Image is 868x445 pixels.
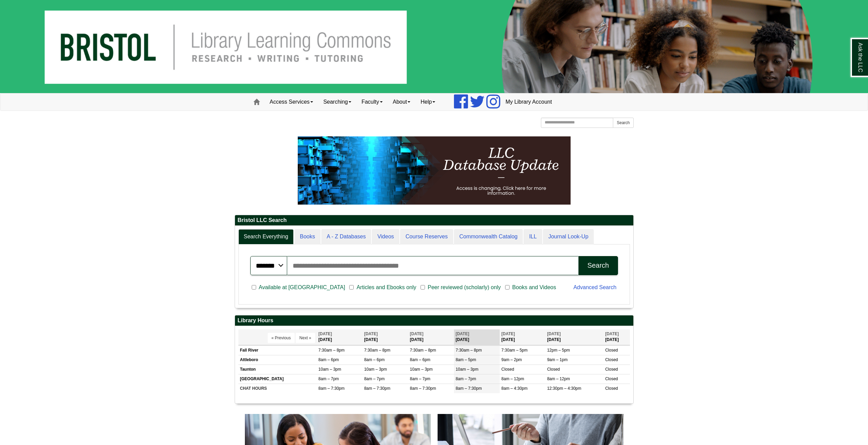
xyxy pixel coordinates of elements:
[410,357,430,362] span: 8am – 6pm
[298,136,571,205] img: HTML tutorial
[547,348,570,353] span: 12pm – 5pm
[319,348,345,353] span: 7:30am – 8pm
[410,331,424,336] span: [DATE]
[605,348,618,353] span: Closed
[501,348,528,353] span: 7:30am – 5pm
[547,367,560,372] span: Closed
[238,229,294,244] a: Search Everything
[573,284,616,290] a: Advanced Search
[364,386,391,391] span: 8am – 7:30pm
[268,333,295,343] button: « Previous
[354,283,419,292] span: Articles and Ebooks only
[421,284,425,291] input: Peer reviewed (scholarly) only
[238,384,317,394] td: CHAT HOURS
[500,93,557,110] a: My Library Account
[587,262,609,269] div: Search
[319,376,339,381] span: 8am – 7pm
[456,357,476,362] span: 8am – 5pm
[501,331,515,336] span: [DATE]
[349,284,354,291] input: Articles and Ebooks only
[364,376,385,381] span: 8am – 7pm
[603,329,630,345] th: [DATE]
[547,376,570,381] span: 8am – 12pm
[364,367,387,372] span: 10am – 3pm
[501,367,514,372] span: Closed
[456,348,482,353] span: 7:30am – 8pm
[605,376,618,381] span: Closed
[372,229,399,244] a: Videos
[238,355,317,365] td: Attleboro
[319,357,339,362] span: 8am – 6pm
[317,329,363,345] th: [DATE]
[238,365,317,374] td: Taunton
[501,376,524,381] span: 8am – 12pm
[410,348,436,353] span: 7:30am – 8pm
[388,93,416,110] a: About
[319,367,341,372] span: 10am – 3pm
[235,315,633,326] h2: Library Hours
[456,376,476,381] span: 8am – 7pm
[456,367,479,372] span: 10am – 3pm
[256,283,348,292] span: Available at [GEOGRAPHIC_DATA]
[356,93,388,110] a: Faculty
[321,229,371,244] a: A - Z Databases
[510,283,559,292] span: Books and Videos
[408,329,454,345] th: [DATE]
[294,229,320,244] a: Books
[524,229,542,244] a: ILL
[364,331,378,336] span: [DATE]
[456,386,482,391] span: 8am – 7:30pm
[605,367,618,372] span: Closed
[296,333,315,343] button: Next »
[547,386,581,391] span: 12:30pm – 4:30pm
[319,331,332,336] span: [DATE]
[578,256,618,275] button: Search
[410,367,433,372] span: 10am – 3pm
[501,357,522,362] span: 9am – 2pm
[364,357,385,362] span: 8am – 6pm
[364,348,391,353] span: 7:30am – 8pm
[456,331,469,336] span: [DATE]
[265,93,318,110] a: Access Services
[605,357,618,362] span: Closed
[425,283,503,292] span: Peer reviewed (scholarly) only
[454,329,500,345] th: [DATE]
[500,329,545,345] th: [DATE]
[545,329,603,345] th: [DATE]
[410,376,430,381] span: 8am – 7pm
[501,386,528,391] span: 8am – 4:30pm
[505,284,510,291] input: Books and Videos
[235,215,633,226] h2: Bristol LLC Search
[543,229,594,244] a: Journal Look-Up
[605,386,618,391] span: Closed
[547,357,568,362] span: 9am – 1pm
[319,386,345,391] span: 8am – 7:30pm
[400,229,453,244] a: Course Reserves
[318,93,356,110] a: Searching
[415,93,440,110] a: Help
[238,374,317,384] td: [GEOGRAPHIC_DATA]
[238,345,317,355] td: Fall River
[363,329,408,345] th: [DATE]
[252,284,256,291] input: Available at [GEOGRAPHIC_DATA]
[410,386,436,391] span: 8am – 7:30pm
[454,229,523,244] a: Commonwealth Catalog
[605,331,619,336] span: [DATE]
[547,331,561,336] span: [DATE]
[613,118,633,128] button: Search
